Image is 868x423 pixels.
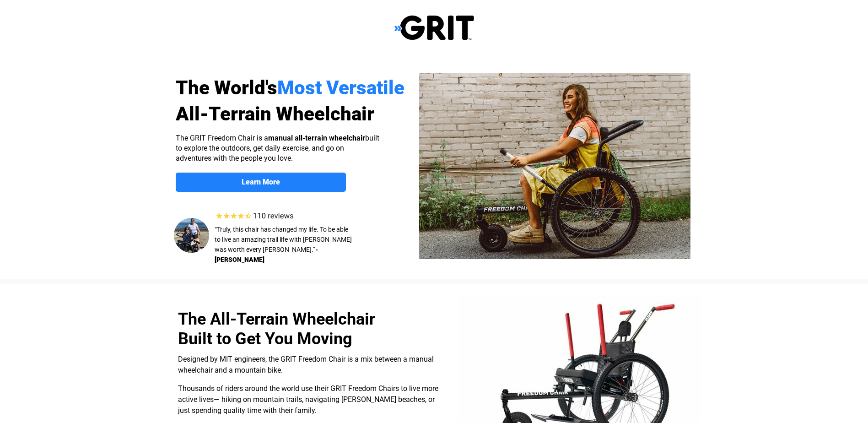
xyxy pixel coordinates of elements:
[215,226,352,253] span: “Truly, this chair has changed my life. To be able to live an amazing trail life with [PERSON_NAM...
[268,134,365,142] strong: manual all-terrain wheelchair
[178,309,375,348] span: The All-Terrain Wheelchair Built to Get You Moving
[277,76,404,99] span: Most Versatile
[178,384,438,415] span: Thousands of riders around the world use their GRIT Freedom Chairs to live more active lives— hik...
[176,76,277,99] span: The World's
[176,173,346,192] a: Learn More
[178,355,434,374] span: Designed by MIT engineers, the GRIT Freedom Chair is a mix between a manual wheelchair and a moun...
[176,103,374,125] span: All-Terrain Wheelchair
[242,178,280,186] strong: Learn More
[176,134,379,163] span: The GRIT Freedom Chair is a built to explore the outdoors, get daily exercise, and go on adventur...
